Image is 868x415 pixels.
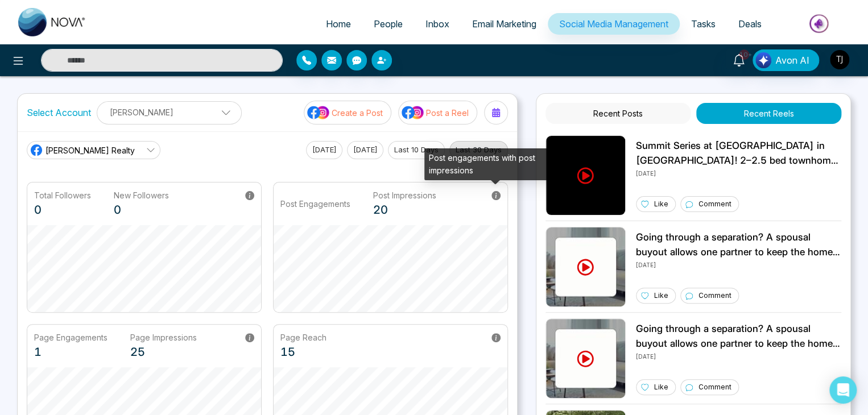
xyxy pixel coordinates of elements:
a: People [362,13,414,35]
img: Nova CRM Logo [18,8,86,36]
p: Page Engagements [34,331,108,343]
p: Like [654,199,668,209]
button: Last 10 Days [388,141,445,159]
a: Home [315,13,362,35]
p: Total Followers [34,189,91,201]
p: Page Impressions [130,331,197,343]
p: Going through a separation? A spousal buyout allows one partner to keep the home while the other ... [636,230,841,259]
span: People [374,18,403,30]
p: [DATE] [636,168,841,178]
img: User Avatar [830,50,849,69]
a: Inbox [414,13,461,35]
img: social-media-icon [307,105,330,120]
span: Email Marketing [472,18,536,30]
button: [DATE] [306,141,342,159]
p: 25 [130,343,197,360]
button: [DATE] [347,141,383,159]
p: Comment [698,382,731,392]
span: Tasks [691,18,716,30]
span: Home [326,18,351,30]
p: Like [654,382,668,392]
a: Deals [727,13,773,35]
img: Lead Flow [755,52,771,68]
button: social-media-iconPost a Reel [398,101,477,125]
button: social-media-iconCreate a Post [304,101,391,125]
div: Post engagements with post impressions [424,148,567,180]
p: 15 [280,343,326,360]
p: [PERSON_NAME] [104,103,234,122]
p: [DATE] [636,259,841,269]
img: social-media-icon [402,105,424,120]
span: Social Media Management [559,18,668,30]
p: Post Impressions [373,189,436,201]
img: Unable to load img. [545,227,626,307]
span: Avon AI [775,53,809,67]
a: Social Media Management [548,13,680,35]
span: [PERSON_NAME] Realty [46,144,135,156]
p: New Followers [114,189,169,201]
span: 10+ [739,49,749,60]
p: Summit Series at [GEOGRAPHIC_DATA] in [GEOGRAPHIC_DATA]! 2–2.5 bed townhomes from $549,990 (902–1... [636,139,841,168]
img: Market-place.gif [779,11,861,36]
p: Page Reach [280,331,326,343]
p: [DATE] [636,351,841,361]
p: 0 [34,201,91,218]
p: 1 [34,343,108,360]
p: Create a Post [332,107,383,119]
p: Like [654,290,668,301]
span: Inbox [425,18,449,30]
p: Comment [698,199,731,209]
a: Tasks [680,13,727,35]
p: Post a Reel [426,107,469,119]
p: 20 [373,201,436,218]
div: Open Intercom Messenger [829,376,857,404]
p: Comment [698,290,731,301]
button: Recent Reels [696,103,841,124]
a: 10+ [725,49,753,69]
label: Select Account [27,106,91,119]
p: 0 [114,201,169,218]
button: Last 30 Days [449,141,508,159]
p: Going through a separation? A spousal buyout allows one partner to keep the home while the other ... [636,322,841,351]
span: Deals [738,18,762,30]
a: Email Marketing [461,13,548,35]
img: Unable to load img. [545,318,626,399]
button: Avon AI [753,49,819,71]
button: Recent Posts [545,103,691,124]
img: Unable to load img. [545,135,626,215]
p: Post Engagements [280,198,350,210]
